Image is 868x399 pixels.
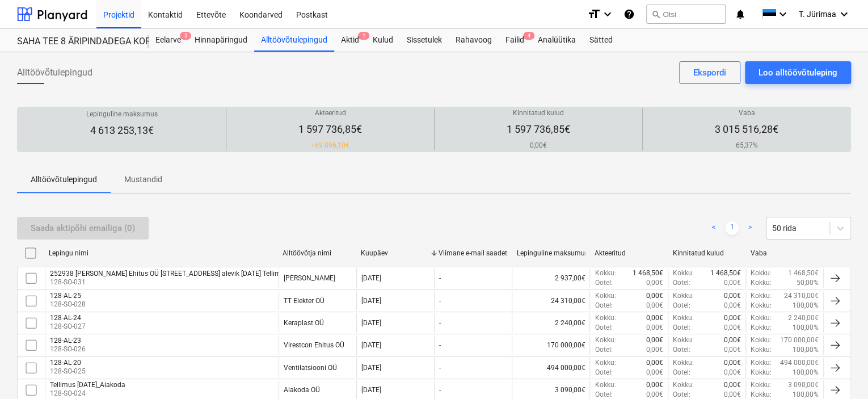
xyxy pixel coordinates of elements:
[334,29,366,52] div: Aktid
[673,358,694,368] p: Kokku :
[646,335,663,345] p: 0,00€
[751,358,772,368] p: Kokku :
[50,367,86,376] p: 128-SO-025
[361,274,381,282] div: [DATE]
[780,358,819,368] p: 494 000,00€
[283,249,351,257] div: Alltöövõtja nimi
[298,108,362,118] p: Akteeritud
[50,322,86,331] p: 128-SO-027
[595,358,616,368] p: Kokku :
[623,7,635,21] i: Abikeskus
[49,249,273,257] div: Lepingu nimi
[724,358,741,368] p: 0,00€
[595,313,616,323] p: Kokku :
[298,123,362,136] p: 1 597 736,85€
[776,7,790,21] i: keyboard_arrow_down
[50,389,125,398] p: 128-SO-024
[595,335,616,345] p: Kokku :
[523,32,534,40] span: 4
[673,380,694,390] p: Kokku :
[715,141,778,150] p: 65,37%
[188,29,254,52] div: Hinnapäringud
[788,268,819,278] p: 1 468,50€
[358,32,369,40] span: 1
[743,221,757,235] a: Next page
[673,335,694,345] p: Kokku :
[646,5,726,24] button: Otsi
[50,359,86,367] div: 128-AL-20
[673,313,694,323] p: Kokku :
[284,319,324,327] div: Keraplast OÜ
[439,364,441,372] div: -
[254,29,334,52] div: Alltöövõtulepingud
[751,345,772,355] p: Kokku :
[679,61,740,84] button: Ekspordi
[751,278,772,288] p: Kokku :
[334,29,366,52] a: Aktid1
[633,268,663,278] p: 1 468,50€
[715,123,778,136] p: 3 015 516,28€
[724,323,741,333] p: 0,00€
[751,268,772,278] p: Kokku :
[512,335,589,355] div: 170 000,00€
[724,313,741,323] p: 0,00€
[793,301,819,310] p: 100,00%
[751,301,772,310] p: Kokku :
[439,386,441,394] div: -
[646,358,663,368] p: 0,00€
[149,29,188,52] div: Eelarve
[361,364,381,372] div: [DATE]
[595,345,612,355] p: Ootel :
[725,221,739,235] a: Page 1 is your current page
[799,10,836,19] span: T. Jürimaa
[531,29,583,52] a: Analüütika
[507,123,570,136] p: 1 597 736,85€
[366,29,400,52] a: Kulud
[793,368,819,377] p: 100,00%
[439,341,441,349] div: -
[595,249,663,257] div: Akteeritud
[601,7,614,21] i: keyboard_arrow_down
[595,368,612,377] p: Ootel :
[759,65,837,80] div: Loo alltöövõtuleping
[595,301,612,310] p: Ootel :
[31,174,97,186] p: Alltöövõtulepingud
[499,29,531,52] a: Failid4
[673,278,690,288] p: Ootel :
[673,291,694,301] p: Kokku :
[361,297,381,305] div: [DATE]
[724,291,741,301] p: 0,00€
[149,29,188,52] a: Eelarve5
[284,297,325,305] div: TT Elekter OÜ
[595,278,612,288] p: Ootel :
[646,313,663,323] p: 0,00€
[788,313,819,323] p: 2 240,00€
[646,278,663,288] p: 0,00€
[512,358,589,377] div: 494 000,00€
[284,274,335,282] div: Tammer OÜ
[724,380,741,390] p: 0,00€
[507,108,570,118] p: Kinnitatud kulud
[724,301,741,310] p: 0,00€
[17,36,135,48] div: SAHA TEE 8 ÄRIPINDADEGA KORTERMAJA
[50,337,86,345] div: 128-AL-23
[284,386,320,394] div: Aiakoda OÜ
[797,278,819,288] p: 50,00%
[595,323,612,333] p: Ootel :
[751,380,772,390] p: Kokku :
[50,314,86,322] div: 128-AL-24
[724,278,741,288] p: 0,00€
[284,364,337,372] div: Ventilatsiooni OÜ
[400,29,449,52] a: Sissetulek
[672,249,741,257] div: Kinnitatud kulud
[724,345,741,355] p: 0,00€
[50,278,330,287] p: 128-SO-031
[50,270,330,278] div: 252938 [PERSON_NAME] Ehitus OÜ [STREET_ADDRESS] alevik [DATE] Tellimuse kinnitus.pdf
[50,292,86,300] div: 128-AL-25
[439,274,441,282] div: -
[499,29,531,52] div: Failid
[788,380,819,390] p: 3 090,00€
